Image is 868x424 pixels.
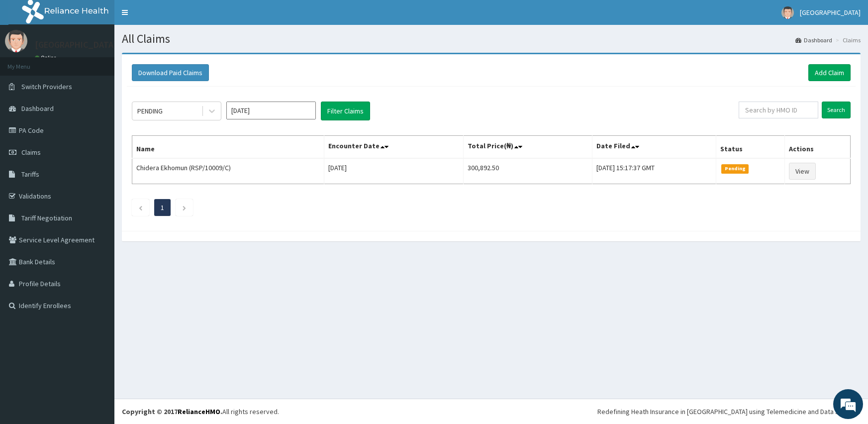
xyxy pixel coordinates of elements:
input: Select Month and Year [226,102,316,119]
a: Add Claim [808,64,851,81]
a: Previous page [138,203,143,212]
img: User Image [5,30,27,52]
button: Download Paid Claims [132,64,209,81]
a: Dashboard [795,36,832,44]
span: [GEOGRAPHIC_DATA] [800,8,861,17]
th: Encounter Date [324,136,463,159]
a: Next page [182,203,187,212]
h1: All Claims [122,32,861,45]
td: 300,892.50 [463,158,592,184]
img: User Image [781,6,794,19]
td: [DATE] [324,158,463,184]
th: Total Price(₦) [463,136,592,159]
p: [GEOGRAPHIC_DATA] [35,40,117,49]
div: Redefining Heath Insurance in [GEOGRAPHIC_DATA] using Telemedicine and Data Science! [597,407,861,417]
li: Claims [833,36,861,44]
input: Search [822,102,851,118]
button: Filter Claims [321,102,370,120]
th: Actions [784,136,850,159]
a: RelianceHMO [178,407,220,416]
strong: Copyright © 2017 . [122,407,222,416]
th: Status [716,136,784,159]
th: Name [132,136,324,159]
span: Claims [21,148,41,157]
div: PENDING [137,106,163,116]
span: Pending [721,164,749,173]
a: Page 1 is your current page [161,203,164,212]
span: Tariff Negotiation [21,213,72,222]
footer: All rights reserved. [114,399,868,424]
a: View [789,163,816,180]
a: Online [35,54,59,61]
span: Dashboard [21,104,54,113]
th: Date Filed [592,136,716,159]
span: Tariffs [21,170,39,179]
td: Chidera Ekhomun (RSP/10009/C) [132,158,324,184]
span: Switch Providers [21,82,72,91]
input: Search by HMO ID [739,102,818,118]
td: [DATE] 15:17:37 GMT [592,158,716,184]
